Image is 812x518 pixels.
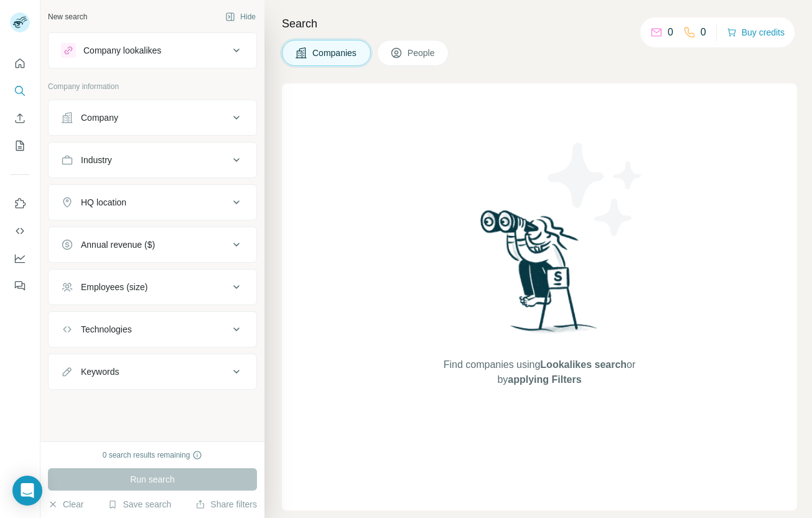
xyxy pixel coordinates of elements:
button: Save search [108,498,171,511]
h4: Search [282,15,797,32]
button: HQ location [49,187,256,217]
button: Use Surfe on LinkedIn [10,192,30,215]
div: Industry [81,154,112,166]
div: Keywords [81,365,119,378]
button: Clear [48,498,83,511]
img: Surfe Illustration - Stars [539,133,651,245]
button: Buy credits [727,24,785,41]
div: HQ location [81,196,126,209]
div: Technologies [81,323,132,336]
button: Enrich CSV [10,107,30,129]
button: Dashboard [10,247,30,270]
span: Find companies using or by [440,357,639,387]
p: Company information [48,81,257,92]
div: New search [48,11,87,22]
div: Employees (size) [81,281,147,293]
div: Open Intercom Messenger [12,476,42,506]
span: Lookalikes search [540,359,627,370]
button: Technologies [49,314,256,344]
button: Employees (size) [49,272,256,302]
div: 0 search results remaining [103,450,203,461]
button: Search [10,80,30,102]
button: Company [49,103,256,133]
div: Company [81,111,118,124]
button: Company lookalikes [49,35,256,65]
button: Use Surfe API [10,220,30,242]
button: Hide [217,7,264,26]
button: Feedback [10,275,30,297]
div: Annual revenue ($) [81,238,155,251]
button: Quick start [10,52,30,75]
span: Companies [312,47,358,59]
button: Industry [49,145,256,175]
button: Share filters [195,498,257,511]
span: People [408,47,436,59]
span: applying Filters [508,374,581,385]
button: My lists [10,134,30,157]
button: Keywords [49,357,256,387]
img: Surfe Illustration - Woman searching with binoculars [475,207,604,346]
button: Annual revenue ($) [49,230,256,260]
div: Company lookalikes [83,44,161,57]
p: 0 [668,25,673,40]
p: 0 [701,25,706,40]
